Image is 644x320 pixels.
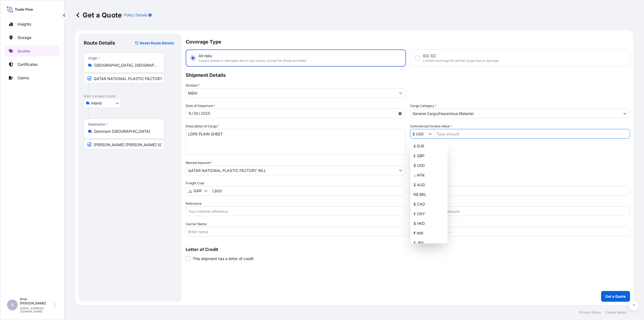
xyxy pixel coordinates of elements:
[84,94,176,98] p: Main transport mode
[429,131,434,136] button: Show suggestions
[20,307,53,313] p: [EMAIL_ADDRESS][DOMAIN_NAME]
[192,110,193,117] div: /
[410,103,437,109] label: Cargo Category
[186,206,406,216] input: Your internal reference
[411,161,447,170] div: $ USD
[410,129,429,139] input: Commercial Invoice Value
[17,21,31,27] p: Insights
[396,88,405,98] button: Show suggestions
[411,180,447,190] div: $ AUD
[188,110,192,117] div: month,
[396,109,404,118] button: Calendar
[91,100,102,106] span: Inland
[579,310,601,315] p: Privacy Policy
[193,110,199,117] div: day,
[411,219,447,228] div: $ HKD
[434,129,630,139] input: Type amount
[186,103,215,109] span: Date of Departure
[411,199,447,209] div: $ CAD
[17,62,38,67] p: Certificates
[17,35,31,40] p: Storage
[186,201,202,206] label: Reference
[411,228,447,238] div: ₹ INR
[410,181,428,186] label: CIF Markup
[124,12,147,18] p: Policy Details
[17,48,30,54] p: Quotes
[199,59,306,63] span: Covers losses or damages due to any cause, except for those excluded
[84,140,164,149] input: Text to appear on certificate
[420,186,630,196] input: Enter percentage
[186,124,219,129] label: Description of Cargo
[411,209,447,219] div: ¥ CNY
[411,141,447,151] div: € EUR
[411,170,447,180] div: ؋ AFN
[204,188,210,193] button: Show suggestions
[186,67,630,83] p: Shipment Details
[410,221,437,227] label: Marks & Numbers
[411,238,447,248] div: ¥ JPY
[186,160,212,166] label: Named Assured
[410,186,420,196] div: %
[200,110,211,117] div: year,
[88,122,108,127] div: Destination
[186,227,406,236] input: Enter name
[94,129,158,134] input: Destination
[186,247,630,251] p: Letter of Credit
[199,53,212,59] span: All risks
[193,256,254,261] span: This shipment has a letter of credit
[17,75,29,81] p: Claims
[423,53,436,59] span: ICC (C)
[140,40,174,46] p: Reset Route Details
[210,186,405,196] input: Enter amount
[84,74,164,83] input: Text to appear on certificate
[88,56,100,60] div: Origin
[410,201,425,206] label: Duty Cost
[186,83,200,88] label: Division
[186,88,396,98] input: Type to search division
[411,190,447,199] div: R$ BRL
[11,302,14,308] span: A
[410,109,620,118] input: Select a commodity type
[84,98,121,108] button: Select transport
[20,297,53,305] p: Arun [PERSON_NAME]
[186,181,204,186] label: Freight Cost
[75,11,122,19] p: Get a Quote
[84,40,115,46] p: Route Details
[620,109,630,118] button: Show suggestions
[186,186,204,196] input: Freight Cost
[396,166,405,175] button: Show suggestions
[605,310,627,315] p: Cookie Notice
[410,227,630,236] input: Number1, number2,...
[94,63,158,68] input: Origin
[411,151,447,161] div: £ GBP
[186,221,207,227] label: Carrier Name
[423,59,499,63] span: Limited coverage for partial cargo loss or damage
[410,124,452,129] label: Commercial Invoice Value
[186,33,630,49] p: Coverage Type
[605,294,626,299] p: Get a Quote
[186,166,396,175] input: Full name
[434,206,630,216] input: Enter amount
[199,110,200,117] div: /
